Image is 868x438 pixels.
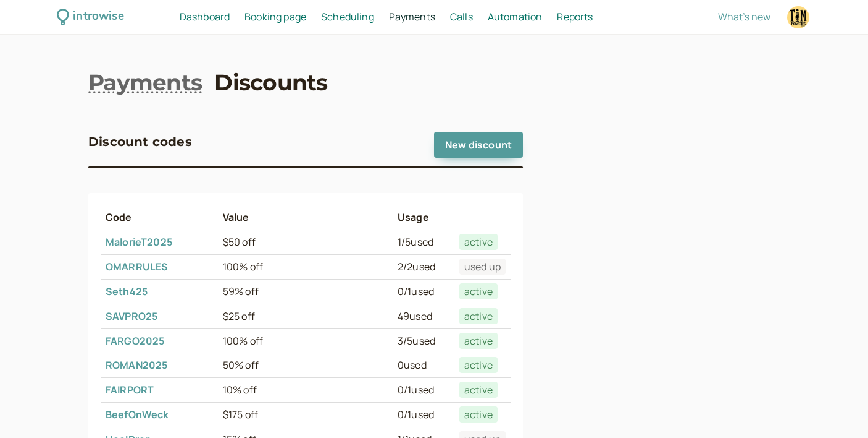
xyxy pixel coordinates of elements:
[88,67,202,98] a: Payments
[393,205,454,230] th: Usage
[459,283,498,299] span: active
[459,382,498,398] span: active
[214,67,328,98] a: Discounts
[393,230,454,255] td: 1 / 5 used
[557,9,593,25] a: Reports
[106,260,168,273] a: OMARRULES
[321,9,374,25] a: Scheduling
[393,279,454,304] td: 0 / 1 used
[106,358,167,372] a: ROMAN2025
[806,379,868,438] iframe: Chat Widget
[450,9,473,25] a: Calls
[106,383,154,397] a: FAIRPORT
[88,132,192,152] h3: Discount codes
[459,234,498,250] span: active
[459,357,498,373] span: active
[218,403,393,427] td: $175 off
[106,334,164,348] a: FARGO2025
[393,304,454,328] td: 49 used
[488,10,543,24] span: Automation
[101,205,218,230] th: Code
[450,10,473,24] span: Calls
[218,255,393,280] td: 100% off
[218,304,393,328] td: $25 off
[393,403,454,427] td: 0 / 1 used
[106,285,148,298] a: Seth425
[218,230,393,255] td: $50 off
[106,408,169,421] a: BeefOnWeck
[718,11,770,22] button: What's new
[218,353,393,378] td: 50% off
[106,309,157,323] a: SAVPRO25
[393,255,454,280] td: 2 / 2 used
[218,328,393,353] td: 100% off
[393,378,454,403] td: 0 / 1 used
[459,308,498,324] span: active
[459,333,498,349] span: active
[244,9,306,25] a: Booking page
[459,259,506,275] span: used up
[393,328,454,353] td: 3 / 5 used
[57,7,124,27] a: introwise
[557,10,593,24] span: Reports
[434,132,523,158] a: New discount
[321,10,374,24] span: Scheduling
[180,10,230,24] span: Dashboard
[218,279,393,304] td: 59% off
[180,9,230,25] a: Dashboard
[73,7,123,27] div: introwise
[488,9,543,25] a: Automation
[244,10,306,24] span: Booking page
[718,10,770,24] span: What's new
[218,378,393,403] td: 10% off
[106,235,172,249] a: MalorieT2025
[389,9,435,25] a: Payments
[218,205,393,230] th: Value
[459,406,498,423] span: active
[393,353,454,378] td: 0 used
[785,4,811,30] a: Account
[389,10,435,24] span: Payments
